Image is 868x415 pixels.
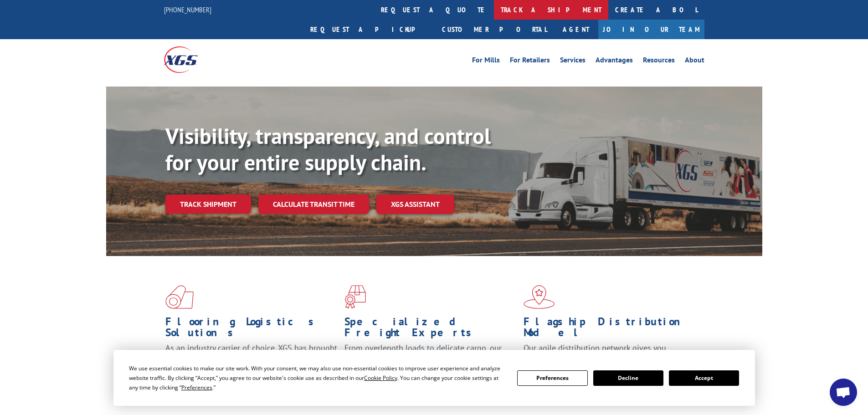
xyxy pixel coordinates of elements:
[303,20,435,39] a: Request a pickup
[258,195,369,214] a: Calculate transit time
[524,343,691,364] span: Our agile distribution network gives you nationwide inventory management on demand.
[165,316,338,343] h1: Flooring Logistics Solutions
[554,20,598,39] a: Agent
[685,56,704,67] a: About
[830,379,857,406] div: Open chat
[593,370,663,386] button: Decline
[560,56,586,67] a: Services
[344,316,517,343] h1: Specialized Freight Experts
[364,374,397,382] span: Cookie Policy
[524,316,696,343] h1: Flagship Distribution Model
[376,195,454,214] a: XGS ASSISTANT
[517,370,587,386] button: Preferences
[165,195,251,214] a: Track shipment
[510,56,550,67] a: For Retailers
[524,285,555,309] img: xgs-icon-flagship-distribution-model-red
[164,5,211,14] a: [PHONE_NUMBER]
[165,343,337,375] span: As an industry carrier of choice, XGS has brought innovation and dedication to flooring logistics...
[435,20,554,39] a: Customer Portal
[113,350,755,406] div: Cookie Consent Prompt
[165,285,194,309] img: xgs-icon-total-supply-chain-intelligence-red
[181,384,212,391] span: Preferences
[344,343,517,383] p: From overlength loads to delicate cargo, our experienced staff knows the best way to move your fr...
[643,56,675,67] a: Resources
[669,370,739,386] button: Accept
[598,20,704,39] a: Join Our Team
[129,364,506,392] div: We use essential cookies to make our site work. With your consent, we may also use non-essential ...
[165,122,491,176] b: Visibility, transparency, and control for your entire supply chain.
[344,285,366,309] img: xgs-icon-focused-on-flooring-red
[472,56,500,67] a: For Mills
[596,56,633,67] a: Advantages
